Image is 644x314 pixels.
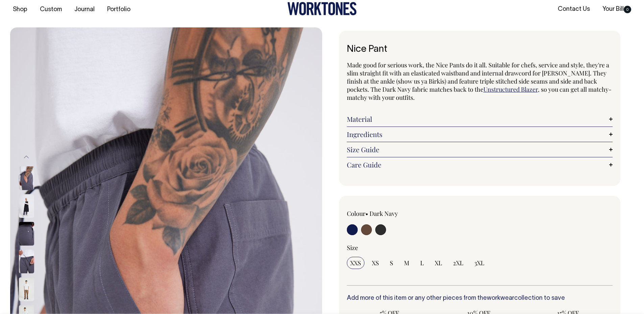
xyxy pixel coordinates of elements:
[372,259,379,267] span: XS
[350,259,361,267] span: XXS
[474,259,484,267] span: 3XL
[483,85,538,93] a: Unstructured Blazer
[347,85,612,102] span: , so you can get all matchy-matchy with your outfits.
[347,209,453,218] div: Colour
[347,161,613,169] a: Care Guide
[347,44,613,55] h1: Nice Pant
[347,115,613,123] a: Material
[624,6,631,13] span: 0
[401,257,413,269] input: M
[365,209,368,218] span: •
[104,4,133,15] a: Portfolio
[420,259,424,267] span: L
[347,257,364,269] input: XXS
[431,257,446,269] input: XL
[453,259,463,267] span: 2XL
[386,257,397,269] input: S
[368,257,382,269] input: XS
[555,4,593,15] a: Contact Us
[347,145,613,154] a: Size Guide
[347,295,613,302] h6: Add more of this item or any other pieces from the collection to save
[37,4,65,15] a: Custom
[19,250,34,273] img: charcoal
[369,209,398,218] label: Dark Navy
[21,149,31,164] button: Previous
[347,61,609,93] span: Made good for serious work, the Nice Pants do it all. Suitable for chefs, service and style, they...
[417,257,427,269] input: L
[347,130,613,138] a: Ingredients
[450,257,467,269] input: 2XL
[72,4,97,15] a: Journal
[404,259,409,267] span: M
[600,4,634,15] a: Your Bill0
[10,4,30,15] a: Shop
[390,259,393,267] span: S
[435,259,442,267] span: XL
[487,295,514,301] a: workwear
[19,222,34,246] img: charcoal
[471,257,488,269] input: 3XL
[19,277,34,301] img: chocolate
[19,194,34,218] img: charcoal
[19,166,34,190] img: charcoal
[347,244,613,252] div: Size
